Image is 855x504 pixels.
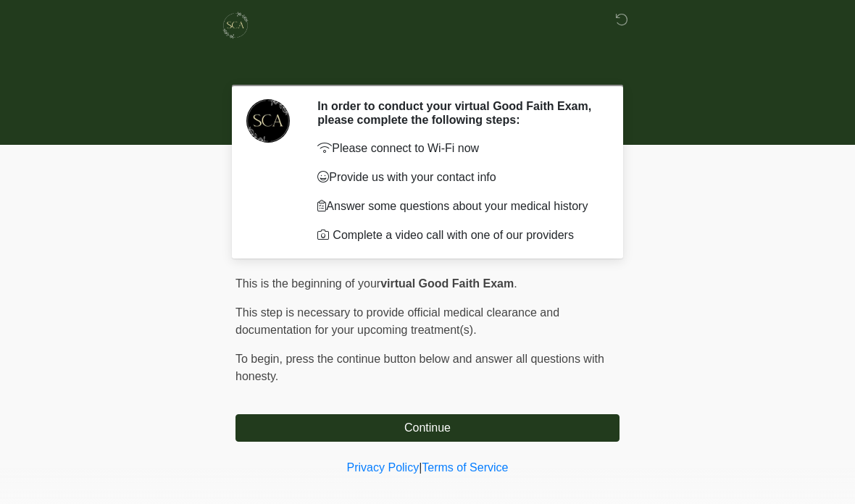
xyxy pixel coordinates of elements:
[235,306,559,336] span: This step is necessary to provide official medical clearance and documentation for your upcoming ...
[419,461,422,474] a: |
[235,353,604,382] span: press the continue button below and answer all questions with honesty.
[317,140,598,157] p: Please connect to Wi-Fi now
[380,277,514,290] strong: virtual Good Faith Exam
[235,277,380,290] span: This is the beginning of your
[317,227,598,244] li: Complete a video call with one of our providers
[514,277,517,290] span: .
[225,52,630,79] h1: ‎ ‎
[235,414,620,442] button: Continue
[347,461,420,474] a: Privacy Policy
[317,198,598,215] p: Answer some questions about your medical history
[317,99,598,127] h2: In order to conduct your virtual Good Faith Exam, please complete the following steps:
[221,11,250,40] img: Skinchic Dallas Logo
[422,461,508,474] a: Terms of Service
[246,99,290,143] img: Agent Avatar
[317,169,598,186] p: Provide us with your contact info
[235,353,285,365] span: To begin,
